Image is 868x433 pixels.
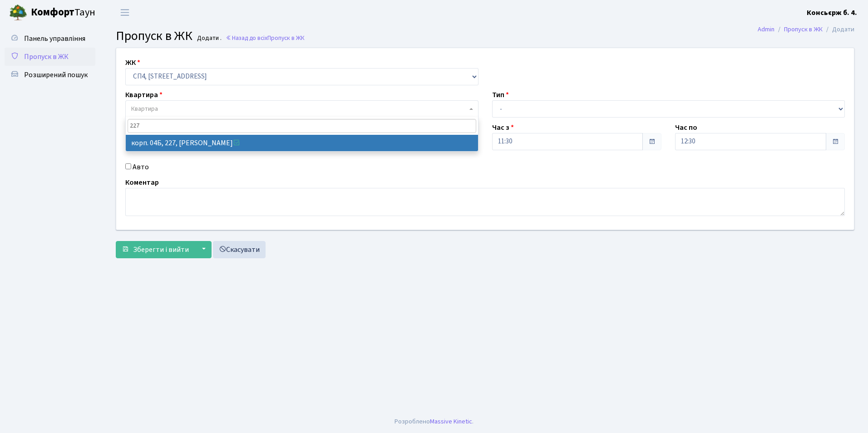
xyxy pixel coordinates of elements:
button: Переключити навігацію [113,5,136,20]
span: Панель управління [24,34,85,44]
label: ЖК [125,57,140,68]
label: Квартира [125,89,163,100]
span: Пропуск в ЖК [267,34,305,42]
a: Admin [758,25,774,34]
img: logo.png [9,4,27,22]
b: Комфорт [31,5,74,20]
span: Розширений пошук [24,70,88,80]
span: Пропуск в ЖК [116,27,192,45]
label: Авто [133,162,149,172]
span: Квартира [131,104,158,113]
a: Консьєрж б. 4. [807,7,857,18]
nav: breadcrumb [744,20,868,39]
span: Таун [31,5,95,20]
a: Назад до всіхПропуск в ЖК [226,34,305,42]
label: Час з [492,122,514,133]
button: Зберегти і вийти [116,241,195,258]
a: Панель управління [5,30,95,48]
a: Пропуск в ЖК [784,25,823,34]
span: Пропуск в ЖК [24,52,69,62]
a: Пропуск в ЖК [5,48,95,66]
label: Коментар [125,177,159,188]
label: Час по [675,122,697,133]
label: Тип [492,89,509,100]
a: Розширений пошук [5,66,95,84]
small: Додати . [195,34,222,42]
span: Зберегти і вийти [133,245,189,255]
li: Додати [823,25,854,34]
div: Розроблено . [395,417,473,427]
li: корп. 04Б, 227, [PERSON_NAME] [126,135,478,151]
a: Massive Kinetic [430,417,472,426]
a: Скасувати [213,241,266,258]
